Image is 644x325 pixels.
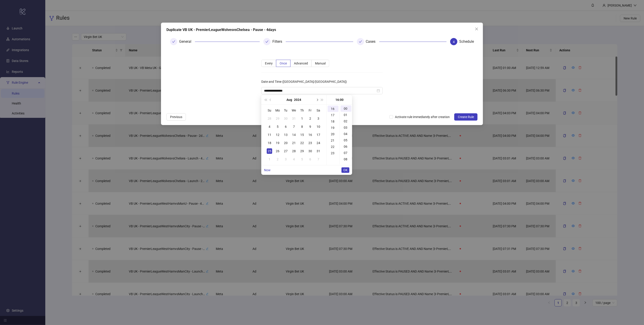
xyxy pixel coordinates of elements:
[172,40,175,43] span: check
[274,106,282,114] th: Mo
[290,114,298,123] td: 2024-07-31
[316,116,321,121] div: 3
[328,131,339,137] div: 20
[294,95,301,104] button: Choose a year
[179,38,195,45] div: General
[299,116,305,121] div: 1
[275,140,280,146] div: 19
[166,27,478,33] div: Duplicate VB UK - PremierLeagueWolvesvsChelsea - Pause - 4days
[265,147,274,155] td: 2024-08-25
[315,62,326,65] span: Manual
[290,147,298,155] td: 2024-08-28
[341,137,351,143] div: 05
[341,131,351,137] div: 04
[282,139,290,147] td: 2024-08-20
[290,131,298,139] td: 2024-08-14
[343,168,348,172] span: OK
[328,118,339,125] div: 18
[454,113,478,121] button: Create Rule
[328,125,339,131] div: 19
[298,147,306,155] td: 2024-08-29
[280,62,287,65] span: Once
[306,114,314,123] td: 2024-08-02
[328,106,339,112] div: 16
[315,95,320,104] button: Next month (PageDown)
[275,157,280,162] div: 2
[282,106,290,114] th: Tu
[287,95,292,104] button: Choose a month
[268,95,273,104] button: Previous month (PageUp)
[316,148,321,154] div: 31
[283,116,288,121] div: 30
[328,137,339,144] div: 21
[298,114,306,123] td: 2024-08-01
[291,116,297,121] div: 31
[283,140,288,146] div: 20
[291,157,297,162] div: 4
[328,144,339,150] div: 22
[298,131,306,139] td: 2024-08-15
[265,114,274,123] td: 2024-07-28
[274,114,282,123] td: 2024-07-29
[283,132,288,138] div: 13
[272,38,286,45] div: Filters
[265,139,274,147] td: 2024-08-18
[274,139,282,147] td: 2024-08-19
[341,156,351,162] div: 08
[290,123,298,131] td: 2024-08-07
[341,150,351,156] div: 07
[265,106,274,114] th: Su
[316,140,321,146] div: 24
[267,124,272,129] div: 4
[314,123,322,131] td: 2024-08-10
[308,116,313,121] div: 2
[306,123,314,131] td: 2024-08-09
[265,40,269,43] span: check
[267,140,272,146] div: 18
[294,62,308,65] span: Advanced
[265,131,274,139] td: 2024-08-11
[341,118,351,124] div: 02
[314,106,322,114] th: Sa
[316,124,321,129] div: 10
[299,148,305,154] div: 29
[275,148,280,154] div: 26
[291,132,297,138] div: 14
[359,40,362,43] span: check
[263,95,268,104] button: Last year (Control + left)
[314,139,322,147] td: 2024-08-24
[274,155,282,163] td: 2024-09-02
[275,124,280,129] div: 5
[275,132,280,138] div: 12
[283,148,288,154] div: 27
[341,143,351,150] div: 06
[290,155,298,163] td: 2024-09-04
[282,123,290,131] td: 2024-08-06
[267,148,272,154] div: 25
[291,148,297,154] div: 28
[282,131,290,139] td: 2024-08-13
[298,106,306,114] th: Th
[473,25,480,33] button: Close
[264,88,376,93] input: Date and Time (Europe/Gibraltar)
[475,27,478,31] span: close
[341,124,351,131] div: 03
[282,155,290,163] td: 2024-09-03
[298,123,306,131] td: 2024-08-08
[341,167,349,173] button: OK
[283,124,288,129] div: 6
[265,123,274,131] td: 2024-08-04
[282,114,290,123] td: 2024-07-30
[306,106,314,114] th: Fr
[170,115,182,119] span: Previous
[320,95,325,104] button: Next year (Control + right)
[306,147,314,155] td: 2024-08-30
[264,168,271,172] a: Now
[282,147,290,155] td: 2024-08-27
[283,157,288,162] div: 3
[366,38,379,45] div: Cases
[458,115,474,119] span: Create Rule
[261,78,350,85] label: Date and Time (Europe/Gibraltar)
[290,106,298,114] th: We
[453,40,455,44] span: 4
